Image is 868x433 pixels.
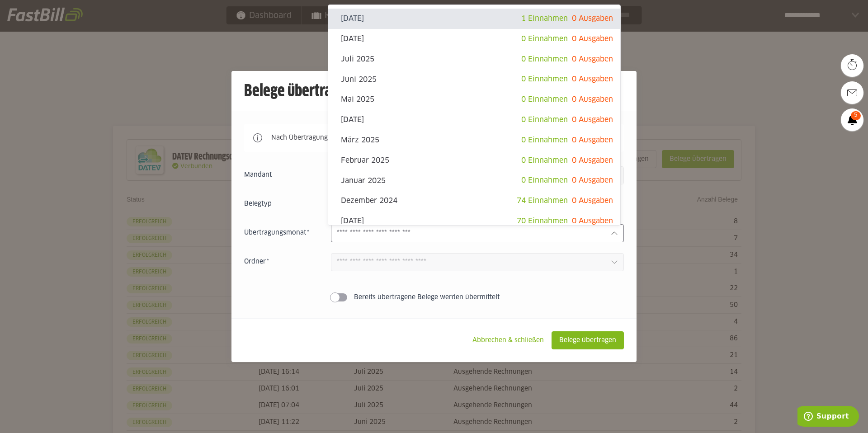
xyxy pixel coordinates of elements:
[572,75,613,83] span: 0 Ausgaben
[328,110,620,130] sl-option: [DATE]
[521,177,568,184] span: 0 Einnahmen
[521,96,568,103] span: 0 Einnahmen
[521,136,568,144] span: 0 Einnahmen
[521,15,568,22] span: 1 Einnahmen
[328,151,620,171] sl-option: Februar 2025
[521,157,568,164] span: 0 Einnahmen
[572,96,613,103] span: 0 Ausgaben
[572,157,613,164] span: 0 Ausgaben
[572,116,613,123] span: 0 Ausgaben
[517,217,568,225] span: 70 Einnahmen
[572,56,613,63] span: 0 Ausgaben
[328,130,620,151] sl-option: März 2025
[572,177,613,184] span: 0 Ausgaben
[328,69,620,89] sl-option: Juni 2025
[572,197,613,204] span: 0 Ausgaben
[244,293,624,302] sl-switch: Bereits übertragene Belege werden übermittelt
[328,170,620,191] sl-option: Januar 2025
[328,9,620,29] sl-option: [DATE]
[328,49,620,70] sl-option: Juli 2025
[572,217,613,225] span: 0 Ausgaben
[572,15,613,22] span: 0 Ausgaben
[797,406,859,428] iframe: Öffnet ein Widget, in dem Sie weitere Informationen finden
[328,29,620,49] sl-option: [DATE]
[841,108,863,131] a: 5
[328,89,620,110] sl-option: Mai 2025
[521,56,568,63] span: 0 Einnahmen
[572,136,613,144] span: 0 Ausgaben
[465,331,552,349] sl-button: Abbrechen & schließen
[572,35,613,42] span: 0 Ausgaben
[521,116,568,123] span: 0 Einnahmen
[328,211,620,231] sl-option: [DATE]
[521,35,568,42] span: 0 Einnahmen
[521,75,568,83] span: 0 Einnahmen
[851,111,861,120] span: 5
[517,197,568,204] span: 74 Einnahmen
[552,331,624,349] sl-button: Belege übertragen
[328,191,620,211] sl-option: Dezember 2024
